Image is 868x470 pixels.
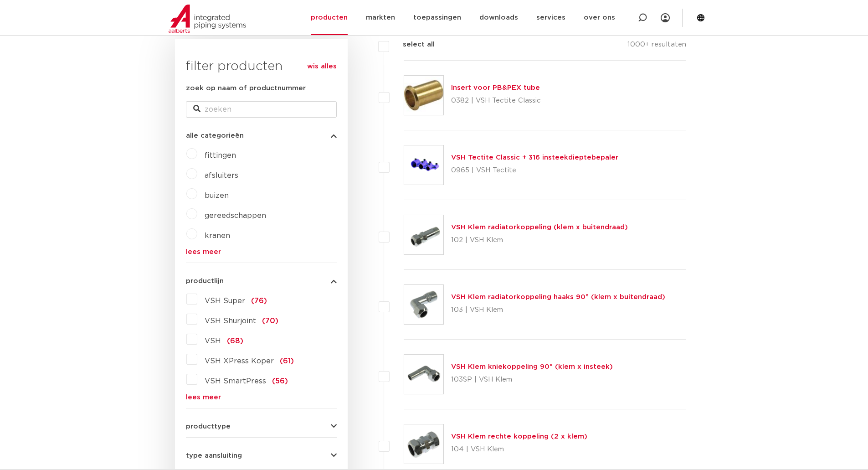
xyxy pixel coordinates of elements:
span: (56) [272,377,288,385]
span: (68) [227,337,243,345]
span: VSH XPress Koper [205,357,274,365]
img: Thumbnail for VSH Klem radiatorkoppeling (klem x buitendraad) [404,215,443,254]
img: Thumbnail for VSH Klem radiatorkoppeling haaks 90° (klem x buitendraad) [404,285,443,324]
span: VSH SmartPress [205,377,266,385]
button: producttype [186,423,337,430]
a: buizen [205,192,229,199]
p: 103SP | VSH Klem [451,372,613,387]
img: Thumbnail for Insert voor PB&PEX tube [404,76,443,115]
span: (70) [262,317,278,325]
p: 102 | VSH Klem [451,233,628,248]
span: productlijn [186,278,224,284]
a: lees meer [186,394,337,401]
img: Thumbnail for VSH Klem kniekoppeling 90° (klem x insteek) [404,355,443,394]
a: VSH Klem radiatorkoppeling (klem x buitendraad) [451,224,628,231]
input: zoeken [186,101,337,118]
p: 1000+ resultaten [627,39,686,53]
a: lees meer [186,248,337,255]
button: type aansluiting [186,452,337,459]
a: Insert voor PB&PEX tube [451,84,540,91]
button: productlijn [186,278,337,284]
p: 0382 | VSH Tectite Classic [451,93,541,108]
a: wis alles [307,61,337,72]
img: Thumbnail for VSH Tectite Classic + 316 insteekdieptebepaler [404,145,443,185]
label: zoek op naam of productnummer [186,83,306,94]
a: VSH Tectite Classic + 316 insteekdieptebepaler [451,154,618,161]
p: 0965 | VSH Tectite [451,163,618,178]
span: VSH Super [205,297,245,305]
span: VSH Shurjoint [205,317,256,325]
a: kranen [205,232,230,239]
span: alle categorieën [186,132,244,139]
span: (76) [251,297,267,305]
h3: filter producten [186,57,337,76]
label: select all [389,39,435,50]
span: type aansluiting [186,452,242,459]
button: alle categorieën [186,132,337,139]
p: 104 | VSH Klem [451,442,587,457]
span: producttype [186,423,231,430]
a: VSH Klem kniekoppeling 90° (klem x insteek) [451,363,613,370]
img: Thumbnail for VSH Klem rechte koppeling (2 x klem) [404,424,443,464]
a: gereedschappen [205,212,266,219]
span: (61) [280,357,294,365]
a: fittingen [205,152,236,159]
a: VSH Klem radiatorkoppeling haaks 90° (klem x buitendraad) [451,294,665,300]
a: afsluiters [205,172,238,179]
span: VSH [205,337,221,345]
p: 103 | VSH Klem [451,303,665,317]
a: VSH Klem rechte koppeling (2 x klem) [451,433,587,440]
